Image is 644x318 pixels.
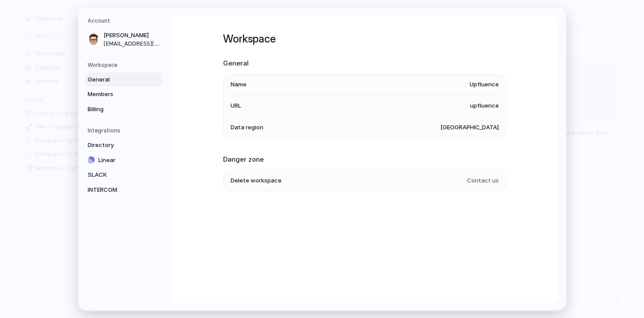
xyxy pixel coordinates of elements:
span: Directory [88,141,144,150]
span: upfluence [470,101,499,110]
h5: Integrations [88,127,162,135]
a: General [85,72,162,86]
span: Members [88,90,144,99]
span: [PERSON_NAME] [104,31,160,40]
span: INTERCOM [88,185,144,194]
span: Billing [88,105,144,113]
a: Members [85,87,162,101]
span: Name [231,80,247,89]
h5: Account [88,17,162,25]
h1: Workspace [223,31,506,47]
span: Linear [98,155,155,164]
span: General [88,75,144,84]
a: Billing [85,102,162,116]
a: Directory [85,138,162,152]
a: INTERCOM [85,182,162,197]
span: Upfluence [470,80,499,89]
span: [EMAIL_ADDRESS][DOMAIN_NAME] [104,39,160,47]
h2: General [223,58,506,69]
a: Linear [85,153,162,167]
a: [PERSON_NAME][EMAIL_ADDRESS][DOMAIN_NAME] [85,28,162,50]
span: [GEOGRAPHIC_DATA] [440,123,499,132]
h2: Danger zone [223,154,506,164]
span: SLACK [88,171,144,179]
span: Contact us [467,176,499,185]
a: SLACK [85,168,162,182]
h5: Workspace [88,61,162,69]
span: URL [231,101,241,110]
span: Data region [231,123,263,132]
span: Delete workspace [231,176,282,185]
